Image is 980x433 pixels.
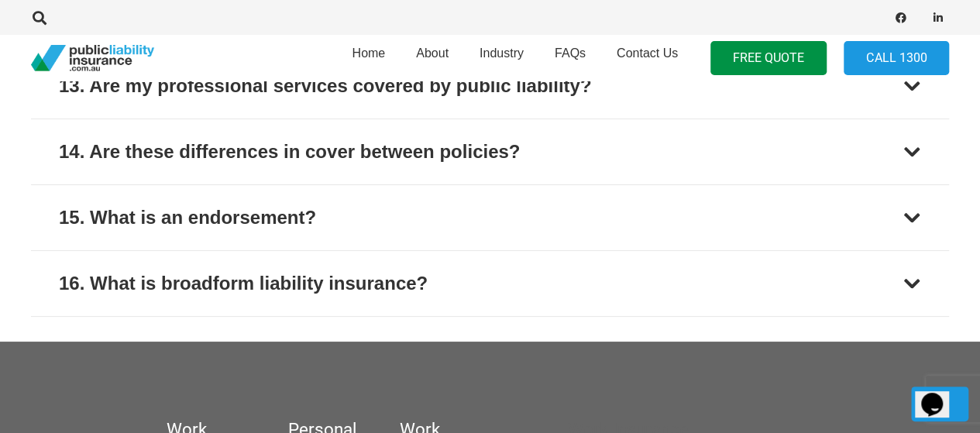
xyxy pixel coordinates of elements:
[927,7,949,29] a: LinkedIn
[59,270,428,297] div: 16. What is broadform liability insurance?
[59,72,591,100] div: 13. Are my professional services covered by public liability?
[464,30,539,86] a: Industry
[539,30,601,86] a: FAQs
[31,45,154,72] a: pli_logotransparent
[416,46,449,60] span: About
[555,46,586,60] span: FAQs
[915,371,965,418] iframe: chat widget
[601,30,693,86] a: Contact Us
[617,46,678,60] span: Contact Us
[911,387,968,421] a: Back to top
[31,53,949,119] button: 13. Are my professional services covered by public liability?
[890,7,912,29] a: Facebook
[710,41,827,76] a: FREE QUOTE
[31,185,949,250] button: 15. What is an endorsement?
[24,11,55,25] a: Search
[352,46,385,60] span: Home
[31,119,949,184] button: 14. Are these differences in cover between policies?
[31,251,949,316] button: 16. What is broadform liability insurance?
[336,30,401,86] a: Home
[59,204,316,232] div: 15. What is an endorsement?
[844,41,949,76] a: Call 1300
[480,46,524,60] span: Industry
[59,138,520,166] div: 14. Are these differences in cover between policies?
[401,30,464,86] a: About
